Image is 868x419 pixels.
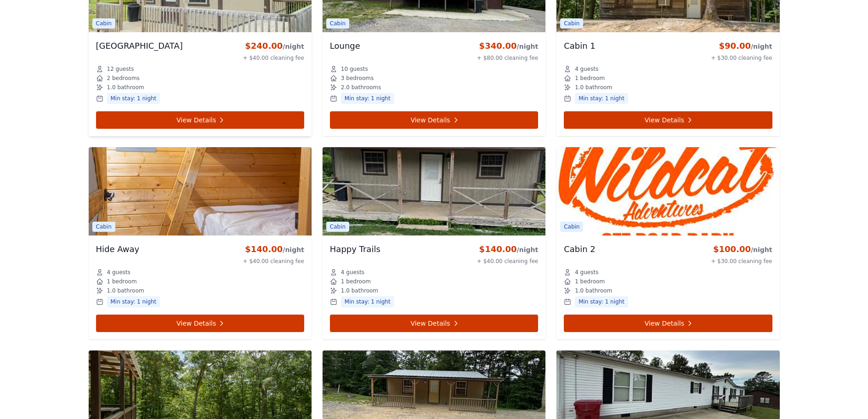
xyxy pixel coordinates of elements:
[330,40,360,52] h3: Lounge
[107,287,144,294] span: 1.0 bathroom
[330,111,538,129] a: View Details
[477,40,538,52] div: $340.00
[243,258,304,265] div: + $40.00 cleaning fee
[107,269,130,276] span: 4 guests
[243,243,304,256] div: $140.00
[564,243,596,256] h3: Cabin 2
[96,315,304,332] a: View Details
[564,40,596,52] h3: Cabin 1
[711,243,772,256] div: $100.00
[560,222,583,232] span: Cabin
[477,258,538,265] div: + $40.00 cleaning fee
[96,111,304,129] a: View Details
[341,269,364,276] span: 4 guests
[92,18,115,29] span: Cabin
[477,243,538,256] div: $140.00
[107,65,134,73] span: 12 guests
[107,278,137,285] span: 1 bedroom
[341,296,394,307] span: Min stay: 1 night
[575,65,598,73] span: 4 guests
[560,18,583,29] span: Cabin
[517,246,539,253] span: /night
[341,84,381,91] span: 2.0 bathrooms
[243,54,304,62] div: + $40.00 cleaning fee
[711,54,772,62] div: + $30.00 cleaning fee
[283,43,304,50] span: /night
[341,287,378,294] span: 1.0 bathroom
[341,65,368,73] span: 10 guests
[341,278,371,285] span: 1 bedroom
[323,147,545,235] img: Happy Trails
[107,75,140,82] span: 2 bedrooms
[96,243,140,256] h3: Hide Away
[326,18,349,29] span: Cabin
[96,40,183,52] h3: [GEOGRAPHIC_DATA]
[107,296,160,307] span: Min stay: 1 night
[751,246,772,253] span: /night
[330,315,538,332] a: View Details
[341,75,374,82] span: 3 bedrooms
[92,222,115,232] span: Cabin
[330,243,380,256] h3: Happy Trails
[575,93,628,104] span: Min stay: 1 night
[107,93,160,104] span: Min stay: 1 night
[711,40,772,52] div: $90.00
[575,278,605,285] span: 1 bedroom
[564,315,772,332] a: View Details
[89,147,312,235] img: Hide Away
[575,75,605,82] span: 1 bedroom
[477,54,538,62] div: + $80.00 cleaning fee
[575,84,612,91] span: 1.0 bathroom
[517,43,539,50] span: /night
[564,111,772,129] a: View Details
[711,258,772,265] div: + $30.00 cleaning fee
[575,269,598,276] span: 4 guests
[243,40,304,52] div: $240.00
[575,287,612,294] span: 1.0 bathroom
[283,246,304,253] span: /night
[341,93,394,104] span: Min stay: 1 night
[107,84,144,91] span: 1.0 bathroom
[575,296,628,307] span: Min stay: 1 night
[556,147,779,235] img: Cabin 2
[751,43,772,50] span: /night
[326,222,349,232] span: Cabin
